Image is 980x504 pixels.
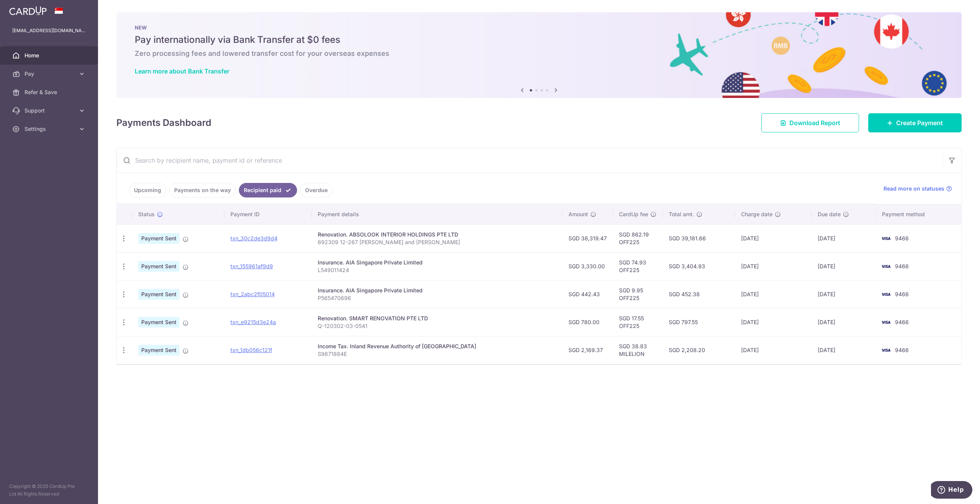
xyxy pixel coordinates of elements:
td: [DATE] [735,224,812,252]
p: 692309 12-267 [PERSON_NAME] and [PERSON_NAME] [318,238,556,246]
td: SGD 780.00 [562,308,613,336]
img: Bank Card [878,290,893,299]
h4: Payments Dashboard [116,116,211,130]
img: Bank transfer banner [116,12,962,98]
td: SGD 38.83 MILELION [613,336,663,364]
a: txn_1db056c121f [230,347,272,353]
div: Income Tax. Inland Revenue Authority of [GEOGRAPHIC_DATA] [318,343,556,350]
a: Upcoming [129,183,166,197]
td: SGD 442.43 [562,280,613,308]
img: CardUp [9,6,47,15]
input: Search by recipient name, payment id or reference [117,148,943,173]
p: NEW [135,24,943,31]
td: [DATE] [812,280,875,308]
p: L549011424 [318,266,556,274]
span: 9466 [895,263,909,269]
iframe: Opens a widget where you can find more information [931,481,972,500]
span: CardUp fee [619,210,648,218]
img: Bank Card [878,346,893,355]
span: 9466 [895,319,909,325]
div: Renovation. ABSOLOOK INTERIOR HOLDINGS PTE LTD [318,231,556,238]
span: Create Payment [896,118,943,127]
th: Payment method [876,204,961,224]
span: Due date [818,210,841,218]
span: Settings [24,125,75,133]
span: 9466 [895,291,909,297]
span: Download Report [789,118,840,127]
img: Bank Card [878,234,893,243]
a: Download Report [761,113,859,132]
span: Charge date [741,210,773,218]
p: [EMAIL_ADDRESS][DOMAIN_NAME] [12,27,86,34]
td: SGD 3,330.00 [562,252,613,280]
p: Q-120302-03-0541 [318,322,556,330]
span: Support [24,107,75,114]
a: Learn more about Bank Transfer [135,67,229,75]
a: Create Payment [868,113,962,132]
div: Insurance. AIA Singapore Private Limited [318,287,556,294]
td: SGD 797.55 [663,308,735,336]
span: Payment Sent [138,289,180,300]
span: Payment Sent [138,261,180,272]
td: SGD 9.95 OFF225 [613,280,663,308]
div: Renovation. SMART RENOVATION PTE LTD [318,315,556,322]
img: Bank Card [878,262,893,271]
td: [DATE] [812,308,875,336]
p: P565470696 [318,294,556,302]
td: SGD 2,208.20 [663,336,735,364]
th: Payment ID [224,204,312,224]
span: Read more on statuses [884,185,944,192]
a: Read more on statuses [884,185,952,192]
img: Bank Card [878,318,893,327]
span: Status [138,210,155,218]
span: 9466 [895,235,909,241]
p: S9671884E [318,350,556,358]
td: SGD 38,319.47 [562,224,613,252]
th: Payment details [312,204,562,224]
span: Payment Sent [138,345,180,356]
td: SGD 2,169.37 [562,336,613,364]
span: Payment Sent [138,317,180,328]
div: Insurance. AIA Singapore Private Limited [318,259,556,266]
td: SGD 3,404.93 [663,252,735,280]
h6: Zero processing fees and lowered transfer cost for your overseas expenses [135,49,943,58]
span: Payment Sent [138,233,180,244]
a: Payments on the way [169,183,236,197]
a: txn_155961af9d9 [230,263,273,269]
a: Overdue [300,183,333,197]
td: SGD 452.38 [663,280,735,308]
span: Amount [568,210,588,218]
td: [DATE] [735,336,812,364]
td: [DATE] [812,336,875,364]
a: txn_2abc2f05014 [230,291,275,297]
a: Recipient paid [239,183,297,197]
td: SGD 17.55 OFF225 [613,308,663,336]
span: Refer & Save [24,88,75,96]
h5: Pay internationally via Bank Transfer at $0 fees [135,34,943,46]
td: [DATE] [812,252,875,280]
td: SGD 39,181.66 [663,224,735,252]
span: Pay [24,70,75,78]
td: [DATE] [735,280,812,308]
td: SGD 74.93 OFF225 [613,252,663,280]
a: txn_30c2de3d9d4 [230,235,278,241]
td: SGD 862.19 OFF225 [613,224,663,252]
td: [DATE] [735,308,812,336]
span: Home [24,52,75,59]
td: [DATE] [812,224,875,252]
span: 9466 [895,347,909,353]
td: [DATE] [735,252,812,280]
a: txn_e9215d3e24a [230,319,276,325]
span: Total amt. [669,210,694,218]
